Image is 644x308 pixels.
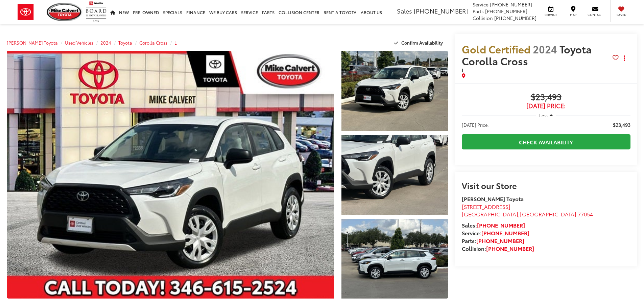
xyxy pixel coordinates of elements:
a: [PHONE_NUMBER] [476,237,524,244]
a: Corolla Cross [139,40,167,46]
a: L [174,40,177,46]
h2: Visit our Store [462,181,630,190]
img: 2024 Toyota Corolla Cross L [340,218,449,300]
button: Confirm Availability [390,37,448,49]
span: Service [543,13,558,17]
span: [PHONE_NUMBER] [490,1,532,8]
button: Less [536,109,556,121]
span: Service [473,1,488,8]
span: [PHONE_NUMBER] [494,15,536,21]
strong: [PERSON_NAME] Toyota [462,195,524,203]
a: 2024 [100,40,111,46]
span: Contact [588,13,603,17]
span: [DATE] Price: [462,102,630,109]
span: L [462,66,464,74]
span: [DATE] Price: [462,121,489,128]
span: [GEOGRAPHIC_DATA] [520,210,576,218]
span: [STREET_ADDRESS] [462,203,510,210]
a: Expand Photo 3 [341,219,448,299]
a: Toyota [118,40,132,46]
span: 77054 [578,210,593,218]
span: Sales [397,6,412,15]
a: [PHONE_NUMBER] [486,244,534,252]
img: Mike Calvert Toyota [47,3,82,21]
button: Actions [619,52,630,64]
strong: Sales: [462,221,525,229]
span: Confirm Availability [401,40,443,46]
a: [PERSON_NAME] Toyota [7,40,58,46]
img: 2024 Toyota Corolla Cross L [340,50,449,132]
span: 2024 [533,42,557,56]
span: [PHONE_NUMBER] [414,6,468,15]
span: dropdown dots [624,55,625,61]
span: Saved [614,13,629,17]
span: , [462,210,593,218]
a: [PHONE_NUMBER] [477,221,525,229]
a: [STREET_ADDRESS] [GEOGRAPHIC_DATA],[GEOGRAPHIC_DATA] 77054 [462,203,593,218]
span: Collision [473,15,493,21]
a: Check Availability [462,134,630,149]
span: [PHONE_NUMBER] [485,8,527,15]
img: 2024 Toyota Corolla Cross L [3,50,337,300]
span: $23,493 [462,92,630,102]
a: [PHONE_NUMBER] [481,229,529,237]
strong: Service: [462,229,529,237]
a: Expand Photo 1 [341,51,448,131]
a: Expand Photo 2 [341,135,448,215]
span: Less [539,112,548,118]
img: 2024 Toyota Corolla Cross L [340,134,449,216]
span: Parts [473,8,484,15]
a: Expand Photo 0 [7,51,334,299]
a: Used Vehicles [65,40,93,46]
span: [GEOGRAPHIC_DATA] [462,210,518,218]
span: Gold Certified [462,42,530,56]
span: Map [566,13,580,17]
span: Toyota Corolla Cross [462,42,592,68]
span: $23,493 [613,121,630,128]
strong: Parts: [462,237,524,244]
strong: Collision: [462,244,534,252]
